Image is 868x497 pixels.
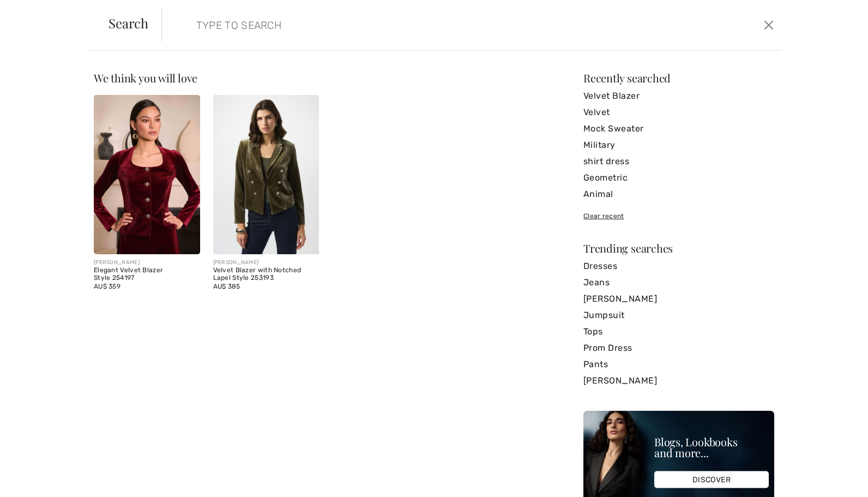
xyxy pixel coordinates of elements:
[583,73,774,83] div: Recently searched
[761,16,777,34] button: Close
[583,137,774,153] a: Military
[213,283,240,290] span: AU$ 385
[583,170,774,186] a: Geometric
[188,9,617,41] input: TYPE TO SEARCH
[583,274,774,291] a: Jeans
[583,340,774,356] a: Prom Dress
[583,211,774,221] div: Clear recent
[583,121,774,137] a: Mock Sweater
[583,356,774,373] a: Pants
[94,95,200,254] img: Elegant Velvet Blazer Style 254197. Burgundy
[654,471,769,488] div: DISCOVER
[25,8,47,17] span: Help
[583,88,774,104] a: Velvet Blazer
[654,436,769,458] div: Blogs, Lookbooks and more...
[213,95,320,254] img: Velvet Blazer with Notched Lapel Style 253193. Khaki
[94,70,197,85] span: We think you will love
[108,16,148,29] span: Search
[94,283,120,290] span: AU$ 359
[583,153,774,170] a: shirt dress
[583,324,774,340] a: Tops
[583,243,774,254] div: Trending searches
[213,259,320,267] div: [PERSON_NAME]
[583,258,774,274] a: Dresses
[213,267,320,282] div: Velvet Blazer with Notched Lapel Style 253193
[583,307,774,324] a: Jumpsuit
[94,267,200,282] div: Elegant Velvet Blazer Style 254197
[94,259,200,267] div: [PERSON_NAME]
[583,186,774,202] a: Animal
[583,291,774,307] a: [PERSON_NAME]
[583,104,774,121] a: Velvet
[583,373,774,389] a: [PERSON_NAME]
